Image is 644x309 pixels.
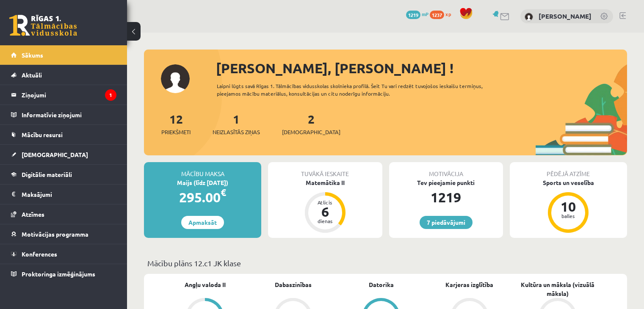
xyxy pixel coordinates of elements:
div: [PERSON_NAME], [PERSON_NAME] ! [216,58,627,78]
legend: Ziņojumi [22,85,116,105]
i: 1 [105,89,116,101]
a: 1219 mP [406,11,428,17]
a: Kultūra un māksla (vizuālā māksla) [514,280,602,298]
p: Mācību plāns 12.c1 JK klase [147,257,624,269]
a: 12Priekšmeti [161,111,191,136]
div: Laipni lūgts savā Rīgas 1. Tālmācības vidusskolas skolnieka profilā. Šeit Tu vari redzēt tuvojošo... [217,82,507,97]
div: Tuvākā ieskaite [268,162,382,178]
div: Sports un veselība [510,178,627,187]
span: Priekšmeti [161,128,191,136]
span: mP [422,11,428,17]
div: Maijs (līdz [DATE]) [144,178,261,187]
span: Konferences [22,250,57,258]
a: Dabaszinības [275,280,312,289]
a: Informatīvie ziņojumi [11,105,116,124]
a: Motivācijas programma [11,224,116,244]
a: 1237 xp [430,11,455,17]
a: Proktoringa izmēģinājums [11,264,116,284]
a: Datorika [369,280,394,289]
span: Proktoringa izmēģinājums [22,270,95,278]
a: Sports un veselība 10 balles [510,178,627,234]
div: 10 [556,200,581,213]
div: Motivācija [389,162,503,178]
a: [DEMOGRAPHIC_DATA] [11,145,116,164]
a: Apmaksāt [181,216,224,229]
div: Matemātika II [268,178,382,187]
a: Digitālie materiāli [11,165,116,184]
legend: Informatīvie ziņojumi [22,105,116,124]
img: Loreta Krūmiņa [525,13,533,21]
a: Matemātika II Atlicis 6 dienas [268,178,382,234]
span: Digitālie materiāli [22,171,72,178]
a: Angļu valoda II [185,280,226,289]
div: dienas [312,218,338,223]
div: 1219 [389,187,503,207]
div: Mācību maksa [144,162,261,178]
a: Ziņojumi1 [11,85,116,105]
span: 1219 [406,11,420,19]
a: 1Neizlasītās ziņas [213,111,260,136]
span: 1237 [430,11,444,19]
a: Mācību resursi [11,125,116,144]
a: 7 piedāvājumi [420,216,473,229]
span: Motivācijas programma [22,230,88,238]
a: Karjeras izglītība [445,280,493,289]
a: 2[DEMOGRAPHIC_DATA] [282,111,340,136]
div: Atlicis [312,200,338,205]
a: Atzīmes [11,204,116,224]
span: Sākums [22,51,43,59]
span: Neizlasītās ziņas [213,128,260,136]
span: Atzīmes [22,210,44,218]
div: 295.00 [144,187,261,207]
a: Rīgas 1. Tālmācības vidusskola [9,15,77,36]
span: [DEMOGRAPHIC_DATA] [22,151,88,158]
a: Konferences [11,244,116,264]
a: [PERSON_NAME] [539,12,591,20]
a: Maksājumi [11,185,116,204]
div: Tev pieejamie punkti [389,178,503,187]
div: 6 [312,205,338,218]
div: balles [556,213,581,218]
span: Mācību resursi [22,131,63,138]
span: € [221,186,226,199]
legend: Maksājumi [22,185,116,204]
span: xp [445,11,451,17]
a: Aktuāli [11,65,116,85]
span: [DEMOGRAPHIC_DATA] [282,128,340,136]
span: Aktuāli [22,71,42,79]
div: Pēdējā atzīme [510,162,627,178]
a: Sākums [11,45,116,65]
